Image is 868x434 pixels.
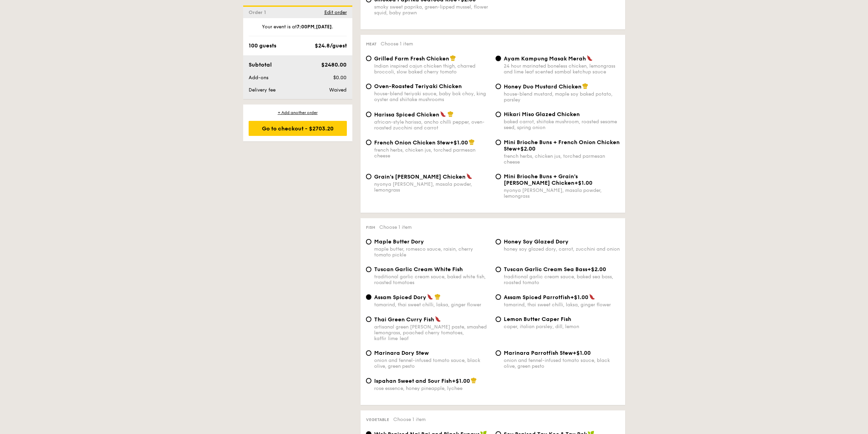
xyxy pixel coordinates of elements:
[573,350,591,356] span: +$1.00
[496,84,501,89] input: Honey Duo Mustard Chickenhouse-blend mustard, maple soy baked potato, parsley
[329,87,347,93] span: Waived
[249,75,268,81] span: Add-ons
[504,316,571,322] span: Lemon Butter Caper Fish
[374,294,426,300] span: Assam Spiced Dory
[496,350,501,356] input: Marinara Parrotfish Stew+$1.00onion and fennel-infused tomato sauce, black olive, green pesto
[366,112,371,117] input: Harissa Spiced Chickenafrican-style harissa, ancho chilli pepper, oven-roasted zucchini and carrot
[589,294,595,300] img: icon-spicy.37a8142b.svg
[504,119,620,130] div: baked carrot, shiitake mushroom, roasted sesame seed, spring onion
[374,238,424,245] span: Maple Butter Dory
[504,83,582,90] span: Honey Duo Mustard Chicken
[374,378,452,384] span: Ispahan Sweet and Sour Fish
[496,267,501,272] input: Tuscan Garlic Cream Sea Bass+$2.00traditional garlic cream sauce, baked sea bass, roasted tomato
[504,324,620,330] div: caper, italian parsley, dill, lemon
[496,317,501,322] input: Lemon Butter Caper Fishcaper, italian parsley, dill, lemon
[450,55,456,61] img: icon-chef-hat.a58ddaea.svg
[587,55,593,61] img: icon-spicy.37a8142b.svg
[504,63,620,75] div: 24 hour marinated boneless chicken, lemongrass and lime leaf scented sambal ketchup sauce
[366,378,371,383] input: Ispahan Sweet and Sour Fish+$1.00rose essence, honey pineapple, lychee
[374,324,490,341] div: artisanal green [PERSON_NAME] paste, smashed lemongrass, poached cherry tomatoes, kaffir lime leaf
[374,119,490,131] div: african-style harissa, ancho chilli pepper, oven-roasted zucchini and carrot
[517,145,535,152] span: +$2.00
[374,173,466,180] span: Grain's [PERSON_NAME] Chicken
[496,112,501,117] input: Hikari Miso Glazed Chickenbaked carrot, shiitake mushroom, roasted sesame seed, spring onion
[366,350,371,356] input: Marinara Dory Stewonion and fennel-infused tomato sauce, black olive, green pesto
[297,24,314,30] strong: 7:00PM
[249,121,347,136] div: Go to checkout - $2703.20
[504,302,620,308] div: tamarind, thai sweet chilli, laksa, ginger flower
[496,56,501,61] input: Ayam Kampung Masak Merah24 hour marinated boneless chicken, lemongrass and lime leaf scented samb...
[366,174,371,179] input: Grain's [PERSON_NAME] Chickennyonya [PERSON_NAME], masala powder, lemongrass
[393,417,426,422] span: Choose 1 item
[381,41,413,47] span: Choose 1 item
[504,153,620,165] div: french herbs, chicken jus, torched parmesan cheese
[504,111,580,117] span: Hikari Miso Glazed Chicken
[504,246,620,252] div: honey soy glazed dory, carrot, zucchini and onion
[374,266,463,272] span: Tuscan Garlic Cream White Fish
[374,350,429,356] span: Marinara Dory Stew
[374,147,490,159] div: french herbs, chicken jus, torched parmesan cheese
[379,224,412,230] span: Choose 1 item
[366,84,371,89] input: Oven-Roasted Teriyaki Chickenhouse-blend teriyaki sauce, baby bok choy, king oyster and shiitake ...
[435,316,441,322] img: icon-spicy.37a8142b.svg
[466,173,472,179] img: icon-spicy.37a8142b.svg
[504,266,587,272] span: Tuscan Garlic Cream Sea Bass
[249,24,347,36] div: Your event is at , .
[374,358,490,369] div: onion and fennel-infused tomato sauce, black olive, green pesto
[366,267,371,272] input: Tuscan Garlic Cream White Fishtraditional garlic cream sauce, baked white fish, roasted tomatoes
[440,111,446,117] img: icon-spicy.37a8142b.svg
[374,4,490,16] div: smoky sweet paprika, green-lipped mussel, flower squid, baby prawn
[504,187,620,199] div: nyonya [PERSON_NAME], masala powder, lemongrass
[504,294,570,300] span: Assam Spiced Parrotfish
[469,139,475,145] img: icon-chef-hat.a58ddaea.svg
[496,294,501,300] input: Assam Spiced Parrotfish+$1.00tamarind, thai sweet chilli, laksa, ginger flower
[366,42,377,46] span: Meat
[324,10,347,15] span: Edit order
[504,173,578,186] span: Mini Brioche Buns + Grain's [PERSON_NAME] Chicken
[471,377,477,383] img: icon-chef-hat.a58ddaea.svg
[374,181,490,193] div: nyonya [PERSON_NAME], masala powder, lemongrass
[366,140,371,145] input: French Onion Chicken Stew+$1.00french herbs, chicken jus, torched parmesan cheese
[587,266,606,272] span: +$2.00
[504,274,620,285] div: traditional garlic cream sauce, baked sea bass, roasted tomato
[374,316,434,323] span: Thai Green Curry Fish
[496,140,501,145] input: Mini Brioche Buns + French Onion Chicken Stew+$2.00french herbs, chicken jus, torched parmesan ch...
[374,55,449,62] span: Grilled Farm Fresh Chicken
[366,56,371,61] input: Grilled Farm Fresh ChickenIndian inspired cajun chicken thigh, charred broccoli, slow baked cherr...
[450,139,468,146] span: +$1.00
[316,24,332,30] strong: [DATE]
[333,75,347,81] span: $0.00
[504,91,620,103] div: house-blend mustard, maple soy baked potato, parsley
[374,111,439,118] span: Harissa Spiced Chicken
[496,239,501,244] input: Honey Soy Glazed Doryhoney soy glazed dory, carrot, zucchini and onion
[374,83,462,89] span: Oven-Roasted Teriyaki Chicken
[249,87,276,93] span: Delivery fee
[366,239,371,244] input: Maple Butter Dorymaple butter, romesco sauce, raisin, cherry tomato pickle
[496,174,501,179] input: Mini Brioche Buns + Grain's [PERSON_NAME] Chicken+$1.00nyonya [PERSON_NAME], masala powder, lemon...
[504,238,569,245] span: Honey Soy Glazed Dory
[447,111,454,117] img: icon-chef-hat.a58ddaea.svg
[366,294,371,300] input: Assam Spiced Dorytamarind, thai sweet chilli, laksa, ginger flower
[374,91,490,102] div: house-blend teriyaki sauce, baby bok choy, king oyster and shiitake mushrooms
[427,294,433,300] img: icon-spicy.37a8142b.svg
[374,139,450,146] span: French Onion Chicken Stew
[452,378,470,384] span: +$1.00
[504,139,620,152] span: Mini Brioche Buns + French Onion Chicken Stew
[504,350,573,356] span: Marinara Parrotfish Stew
[504,55,586,62] span: Ayam Kampung Masak Merah
[374,63,490,75] div: Indian inspired cajun chicken thigh, charred broccoli, slow baked cherry tomato
[504,358,620,369] div: onion and fennel-infused tomato sauce, black olive, green pesto
[582,83,588,89] img: icon-chef-hat.a58ddaea.svg
[321,61,347,68] span: $2480.00
[249,10,269,15] span: Order 1
[574,180,592,186] span: +$1.00
[249,61,272,68] span: Subtotal
[249,110,347,115] div: + Add another order
[249,42,276,50] div: 100 guests
[374,274,490,285] div: traditional garlic cream sauce, baked white fish, roasted tomatoes
[435,294,441,300] img: icon-chef-hat.a58ddaea.svg
[570,294,588,300] span: +$1.00
[374,246,490,258] div: maple butter, romesco sauce, raisin, cherry tomato pickle
[366,317,371,322] input: Thai Green Curry Fishartisanal green [PERSON_NAME] paste, smashed lemongrass, poached cherry toma...
[366,417,389,422] span: Vegetable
